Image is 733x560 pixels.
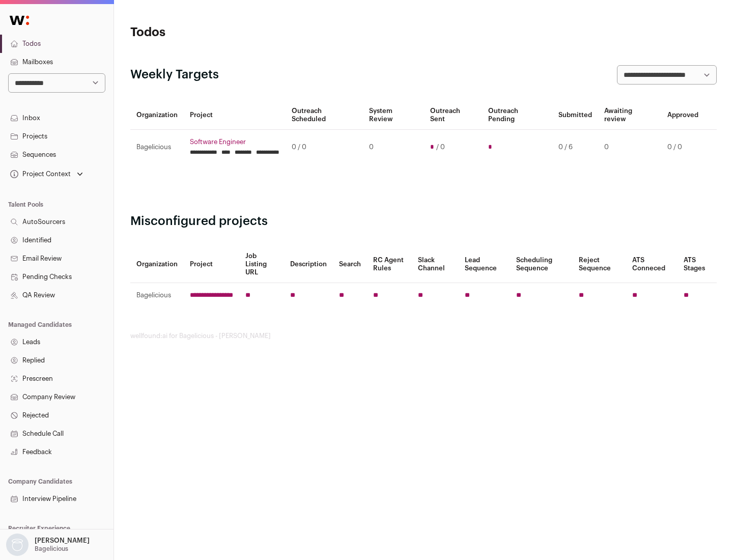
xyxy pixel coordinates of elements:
th: Outreach Pending [482,101,552,130]
p: Bagelicious [35,545,68,553]
p: [PERSON_NAME] [35,537,90,545]
img: nopic.png [6,534,29,556]
th: Reject Sequence [573,246,627,283]
div: Project Context [8,170,71,178]
th: Approved [661,101,704,130]
th: Description [284,246,333,283]
td: Bagelicious [130,283,184,308]
th: Project [184,101,286,130]
th: Submitted [552,101,598,130]
span: / 0 [436,143,445,151]
td: 0 [598,130,661,165]
th: Organization [130,246,184,283]
th: Outreach Scheduled [286,101,363,130]
th: ATS Stages [678,246,717,283]
th: Lead Sequence [459,246,510,283]
th: Scheduling Sequence [510,246,573,283]
th: ATS Conneced [626,246,677,283]
h1: Todos [130,24,326,41]
th: Awaiting review [598,101,661,130]
img: Wellfound [4,10,35,31]
h2: Misconfigured projects [130,213,717,230]
td: 0 / 6 [552,130,598,165]
th: Search [333,246,367,283]
th: RC Agent Rules [367,246,411,283]
th: Job Listing URL [239,246,284,283]
td: Bagelicious [130,130,184,165]
h2: Weekly Targets [130,67,219,83]
td: 0 / 0 [286,130,363,165]
button: Open dropdown [4,534,92,556]
td: 0 [363,130,424,165]
td: 0 / 0 [661,130,704,165]
footer: wellfound:ai for Bagelicious - [PERSON_NAME] [130,332,717,340]
th: Organization [130,101,184,130]
th: Project [184,246,239,283]
th: System Review [363,101,424,130]
a: Software Engineer [190,138,279,146]
th: Slack Channel [412,246,459,283]
button: Open dropdown [8,167,85,181]
th: Outreach Sent [424,101,483,130]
